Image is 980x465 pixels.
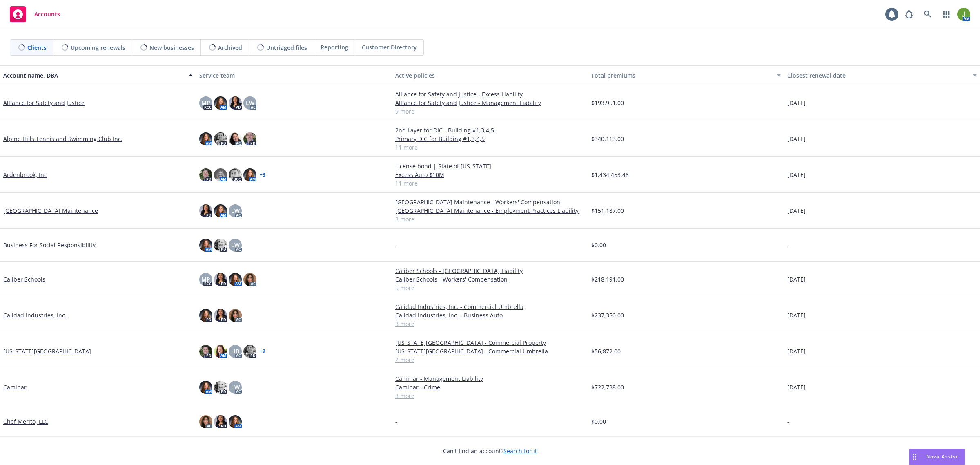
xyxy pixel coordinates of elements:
[787,170,806,179] span: [DATE]
[3,383,27,391] a: Caminar
[787,71,968,80] div: Closest renewal date
[243,273,256,286] img: photo
[957,8,970,21] img: photo
[787,206,806,215] span: [DATE]
[395,311,585,320] a: Calidad Industries, Inc. - Business Auto
[395,162,585,170] a: License bond | State of [US_STATE]
[243,132,256,145] img: photo
[231,347,239,355] span: HB
[591,347,621,355] span: $56,872.00
[3,311,67,320] a: Calidad Industries, Inc.
[395,126,585,134] a: 2nd Layer for DIC - Building #1,3,4,5
[938,6,955,22] a: Switch app
[591,71,772,80] div: Total premiums
[591,134,624,143] span: $340,113.00
[395,284,585,292] a: 5 more
[214,309,227,322] img: photo
[591,98,624,107] span: $193,951.00
[214,273,227,286] img: photo
[214,132,227,145] img: photo
[201,275,210,284] span: MP
[27,43,47,52] span: Clients
[901,6,917,22] a: Report a Bug
[395,347,585,355] a: [US_STATE][GEOGRAPHIC_DATA] - Commercial Umbrella
[395,98,585,107] a: Alliance for Safety and Justice - Management Liability
[395,143,585,152] a: 11 more
[229,132,242,145] img: photo
[787,383,806,391] span: [DATE]
[243,168,256,181] img: photo
[395,355,585,364] a: 2 more
[395,107,585,116] a: 9 more
[321,43,348,51] span: Reporting
[3,98,85,107] a: Alliance for Safety and Justice
[214,96,227,110] img: photo
[266,43,307,52] span: Untriaged files
[787,417,789,426] span: -
[199,239,212,252] img: photo
[196,65,392,85] button: Service team
[395,134,585,143] a: Primary DIC for Building #1,3,4,5
[214,415,227,428] img: photo
[3,206,98,215] a: [GEOGRAPHIC_DATA] Maintenance
[591,383,624,391] span: $722,738.00
[395,338,585,347] a: [US_STATE][GEOGRAPHIC_DATA] - Commercial Property
[246,98,254,107] span: LW
[71,43,125,52] span: Upcoming renewals
[395,266,585,275] a: Caliber Schools - [GEOGRAPHIC_DATA] Liability
[392,65,588,85] button: Active policies
[787,347,806,355] span: [DATE]
[395,170,585,179] a: Excess Auto $10M
[395,215,585,224] a: 3 more
[199,381,212,394] img: photo
[201,98,210,107] span: MP
[3,347,91,355] a: [US_STATE][GEOGRAPHIC_DATA]
[3,134,122,143] a: Alpine Hills Tennis and Swimming Club Inc.
[395,71,585,80] div: Active policies
[784,65,980,85] button: Closest renewal date
[199,204,212,217] img: photo
[243,345,256,358] img: photo
[395,320,585,328] a: 3 more
[395,302,585,311] a: Calidad Industries, Inc. - Commercial Umbrella
[229,168,242,181] img: photo
[591,241,606,249] span: $0.00
[503,447,537,455] a: Search for it
[787,311,806,320] span: [DATE]
[199,309,212,322] img: photo
[395,206,585,215] a: [GEOGRAPHIC_DATA] Maintenance - Employment Practices Liability
[3,275,45,284] a: Caliber Schools
[591,417,606,426] span: $0.00
[229,309,242,322] img: photo
[588,65,784,85] button: Total premiums
[7,3,63,26] a: Accounts
[395,90,585,98] a: Alliance for Safety and Justice - Excess Liability
[199,415,212,428] img: photo
[199,71,389,80] div: Service team
[591,311,624,320] span: $237,350.00
[229,273,242,286] img: photo
[395,198,585,206] a: [GEOGRAPHIC_DATA] Maintenance - Workers' Compensation
[260,172,265,177] a: + 3
[395,179,585,188] a: 11 more
[214,204,227,217] img: photo
[231,383,240,391] span: LW
[909,449,920,465] div: Drag to move
[199,168,212,181] img: photo
[787,241,789,249] span: -
[395,241,397,249] span: -
[909,449,965,465] button: Nova Assist
[787,275,806,284] span: [DATE]
[214,345,227,358] img: photo
[591,275,624,284] span: $218,191.00
[591,206,624,215] span: $151,187.00
[218,43,242,52] span: Archived
[34,11,60,18] span: Accounts
[3,241,96,249] a: Business For Social Responsibility
[231,241,240,249] span: LW
[591,170,629,179] span: $1,434,453.48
